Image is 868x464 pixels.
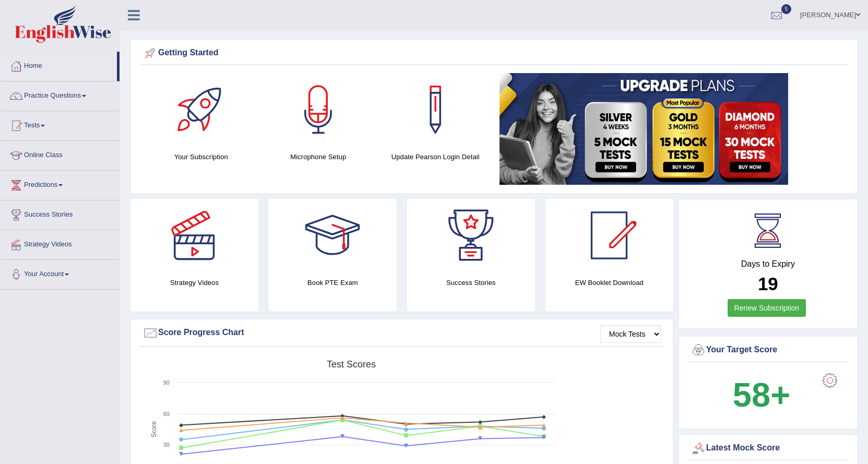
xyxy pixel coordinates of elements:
[758,273,778,294] b: 19
[1,230,120,256] a: Strategy Videos
[407,277,535,288] h4: Success Stories
[500,73,788,185] img: small5.jpg
[148,151,255,162] h4: Your Subscription
[142,325,661,341] div: Score Progress Chart
[691,259,846,269] h4: Days to Expiry
[269,277,397,288] h4: Book PTE Exam
[1,200,120,227] a: Success Stories
[142,45,846,61] div: Getting Started
[1,171,120,197] a: Predictions
[733,376,790,414] b: 58+
[163,411,170,417] text: 60
[691,342,846,358] div: Your Target Score
[150,421,158,438] tspan: Score
[728,299,806,317] a: Renew Subscription
[163,442,170,448] text: 30
[130,277,258,288] h4: Strategy Videos
[1,111,120,137] a: Tests
[691,441,846,456] div: Latest Mock Score
[1,52,117,78] a: Home
[1,141,120,167] a: Online Class
[382,151,489,162] h4: Update Pearson Login Detail
[1,81,120,108] a: Practice Questions
[163,379,170,386] text: 90
[781,4,792,14] span: 5
[1,260,120,286] a: Your Account
[265,151,372,162] h4: Microphone Setup
[327,359,376,370] tspan: Test scores
[545,277,673,288] h4: EW Booklet Download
